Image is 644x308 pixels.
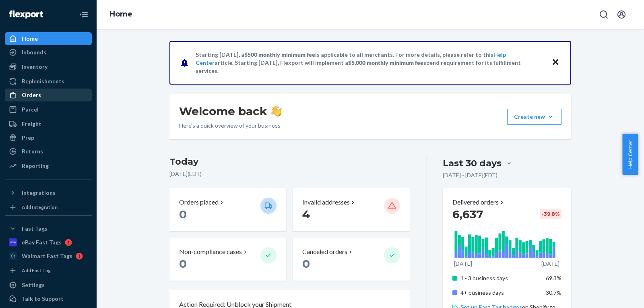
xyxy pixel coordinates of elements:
span: 0 [179,207,187,221]
a: Replenishments [5,75,92,88]
div: Orders [22,91,41,99]
div: Add Fast Tag [22,267,51,274]
div: Freight [22,120,41,128]
button: Non-compliance cases 0 [169,238,286,281]
p: Invalid addresses [302,198,350,207]
a: Inventory [5,60,92,73]
a: Inbounds [5,46,92,59]
button: Fast Tags [5,222,92,235]
p: 4+ business days [460,289,540,297]
button: Open account menu [613,6,630,23]
button: Invalid addresses 4 [293,188,409,231]
span: 0 [179,257,187,271]
div: Walmart Fast Tags [22,252,72,260]
p: [DATE] ( EDT ) [169,170,410,178]
div: -39.8 % [540,209,561,219]
div: Reporting [22,162,49,170]
button: Delivered orders [452,198,505,207]
a: Home [109,10,132,19]
div: eBay Fast Tags [22,238,62,246]
a: eBay Fast Tags [5,236,92,249]
div: Fast Tags [22,225,47,233]
a: Walmart Fast Tags [5,250,92,263]
span: 6,637 [452,207,483,221]
img: Flexport logo [9,10,43,19]
ol: breadcrumbs [103,3,139,26]
a: Settings [5,279,92,291]
h1: Welcome back [179,104,282,118]
a: Returns [5,145,92,158]
span: $5,000 monthly minimum fee [348,59,423,66]
button: Integrations [5,186,92,199]
div: Integrations [22,189,56,197]
a: Orders [5,89,92,101]
span: 30.7% [546,289,561,296]
div: Replenishments [22,77,64,85]
div: Returns [22,147,43,155]
div: Home [22,35,38,43]
a: Add Fast Tag [5,266,92,275]
div: Settings [22,281,45,289]
span: 0 [302,257,310,271]
div: Inventory [22,63,47,71]
button: Orders placed 0 [169,188,286,231]
div: Last 30 days [443,157,502,170]
p: 1 - 3 business days [460,274,540,282]
button: Create new [507,109,561,125]
div: Talk to Support [22,295,64,303]
img: hand-wave emoji [270,105,282,117]
a: Parcel [5,103,92,116]
a: Reporting [5,159,92,172]
button: Canceled orders 0 [293,238,409,281]
h3: Today [169,155,410,168]
p: [DATE] - [DATE] ( EDT ) [443,171,497,179]
p: Canceled orders [302,247,347,256]
button: Close Navigation [76,6,92,23]
span: 69.3% [546,275,561,281]
p: Starting [DATE], a is applicable to all merchants. For more details, please refer to this article... [196,51,544,75]
p: [DATE] [454,260,472,268]
a: Home [5,32,92,45]
p: Non-compliance cases [179,247,242,256]
div: Add Integration [22,204,58,211]
p: Orders placed [179,198,219,207]
div: Parcel [22,105,39,114]
span: 4 [302,207,310,221]
div: Inbounds [22,48,46,56]
div: Prep [22,134,34,142]
button: Close [550,57,561,68]
button: Open Search Box [596,6,612,23]
p: Here’s a quick overview of your business [179,122,282,130]
span: $500 monthly minimum fee [244,51,315,58]
p: [DATE] [541,260,559,268]
a: Prep [5,131,92,144]
a: Add Integration [5,203,92,212]
a: Talk to Support [5,292,92,305]
button: Help Center [622,134,638,175]
a: Freight [5,118,92,130]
